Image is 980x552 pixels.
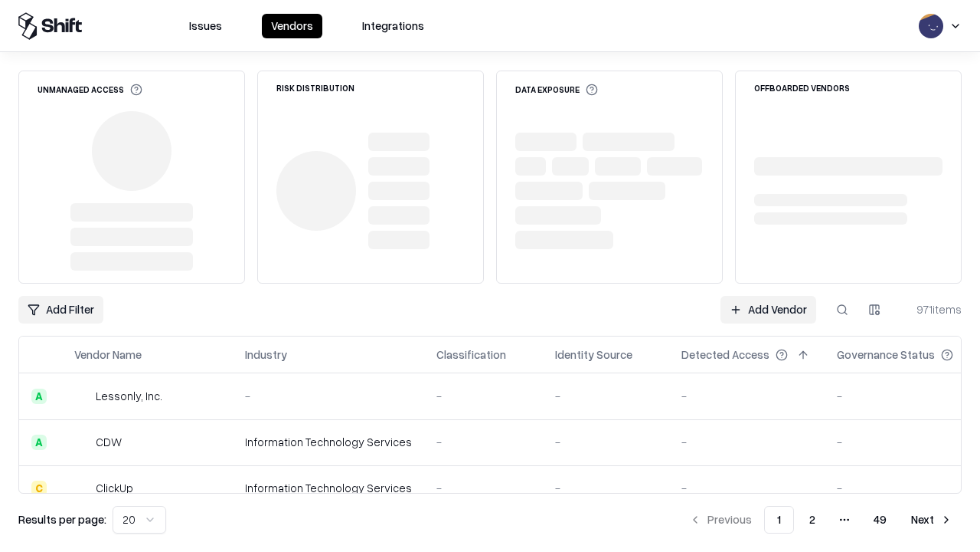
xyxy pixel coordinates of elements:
[555,434,657,450] div: -
[262,14,322,38] button: Vendors
[680,506,962,534] nav: pagination
[74,481,90,496] img: ClickUp
[74,347,142,363] div: Vendor Name
[837,388,978,404] div: -
[18,296,103,324] button: Add Filter
[436,388,531,404] div: -
[180,14,231,38] button: Issues
[900,301,962,317] div: 971 items
[276,84,354,92] div: Risk Distribution
[681,347,769,363] div: Detected Access
[720,296,816,324] a: Add Vendor
[245,388,412,404] div: -
[681,388,812,404] div: -
[353,14,433,38] button: Integrations
[31,435,47,450] div: A
[436,480,531,496] div: -
[797,506,828,534] button: 2
[555,480,657,496] div: -
[555,388,657,404] div: -
[96,434,122,450] div: CDW
[436,434,531,450] div: -
[245,480,412,496] div: Information Technology Services
[245,434,412,450] div: Information Technology Services
[96,480,133,496] div: ClickUp
[38,84,142,96] div: Unmanaged Access
[74,389,90,404] img: Lessonly, Inc.
[837,347,935,363] div: Governance Status
[18,511,106,527] p: Results per page:
[31,481,47,496] div: C
[681,480,812,496] div: -
[861,506,899,534] button: 49
[837,434,978,450] div: -
[31,389,47,404] div: A
[245,347,287,363] div: Industry
[681,434,812,450] div: -
[515,84,598,96] div: Data Exposure
[436,347,506,363] div: Classification
[96,388,162,404] div: Lessonly, Inc.
[555,347,632,363] div: Identity Source
[902,506,962,534] button: Next
[74,435,90,450] img: CDW
[837,480,978,496] div: -
[764,506,794,534] button: 1
[754,84,850,92] div: Offboarded Vendors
